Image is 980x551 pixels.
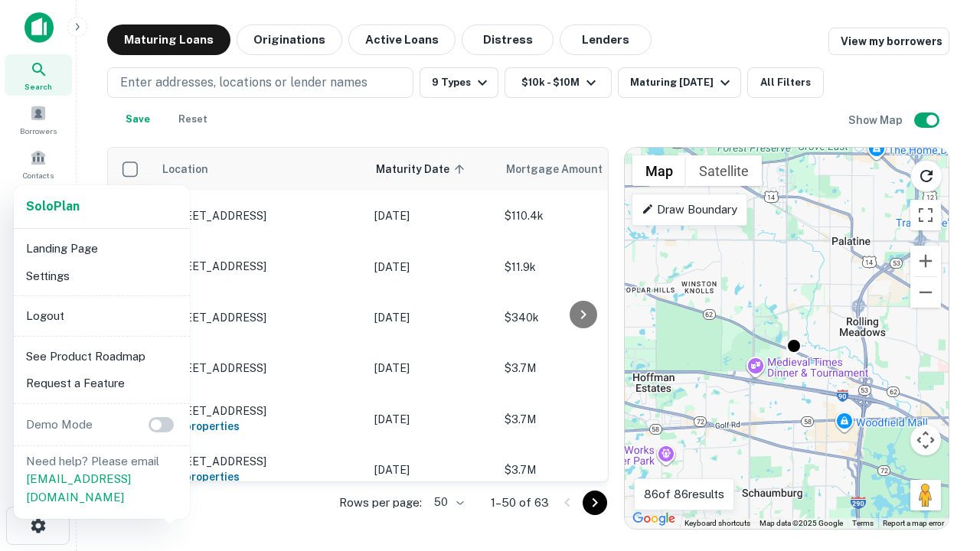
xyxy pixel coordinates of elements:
[20,343,184,370] li: See Product Roadmap
[20,370,184,397] li: Request a Feature
[26,199,80,214] strong: Solo Plan
[903,380,980,453] iframe: Chat Widget
[20,235,184,262] li: Landing Page
[20,262,184,290] li: Settings
[26,472,131,504] a: [EMAIL_ADDRESS][DOMAIN_NAME]
[26,197,80,216] a: SoloPlan
[20,416,99,434] p: Demo Mode
[20,302,184,330] li: Logout
[26,452,178,507] p: Need help? Please email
